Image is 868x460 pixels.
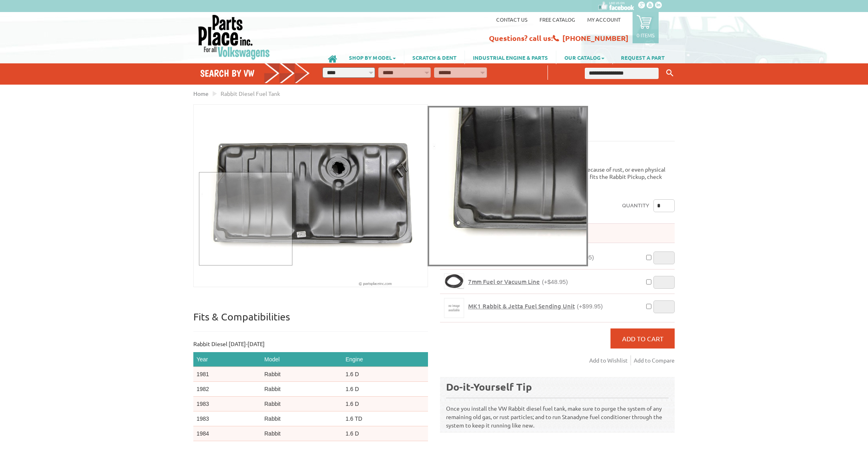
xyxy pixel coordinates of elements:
[589,355,631,365] a: Add to Wishlist
[200,67,310,79] h4: Search by VW
[342,411,428,426] td: 1.6 TD
[193,310,428,332] p: Fits & Compatibilities
[261,352,342,367] th: Model
[577,303,603,310] span: (+$99.95)
[622,334,663,342] span: Add to Cart
[342,397,428,411] td: 1.6 D
[261,426,342,441] td: Rabbit
[633,12,659,43] a: 0 items
[622,199,649,212] label: Quantity
[539,16,575,23] a: Free Catalog
[664,67,676,80] button: Keyword Search
[341,51,404,64] a: SHOP BY MODEL
[637,32,655,39] p: 0 items
[542,278,568,285] span: (+$48.95)
[610,328,675,349] button: Add to Cart
[193,367,261,382] td: 1981
[465,51,556,64] a: INDUSTRIAL ENGINE & PARTS
[261,382,342,397] td: Rabbit
[587,16,621,23] a: My Account
[197,14,271,60] img: Parts Place Inc!
[193,426,261,441] td: 1984
[468,278,568,286] a: 7mm Fuel or Vacuum Line(+$48.95)
[446,397,669,430] p: Once you install the VW Rabbit diesel fuel tank, make sure to purge the system of any remaining o...
[261,397,342,411] td: Rabbit
[261,367,342,382] td: Rabbit
[446,380,532,393] b: Do-it-Yourself Tip
[342,367,428,382] td: 1.6 D
[193,90,209,97] a: Home
[444,298,464,318] a: MK1 Rabbit & Jetta Fuel Sending Unit
[444,274,464,289] img: 7mm Fuel or Vacuum Line
[193,411,261,426] td: 1983
[342,352,428,367] th: Engine
[468,302,603,310] a: MK1 Rabbit & Jetta Fuel Sending Unit(+$99.95)
[444,298,464,318] img: MK1 Rabbit & Jetta Fuel Sending Unit
[634,355,675,365] a: Add to Compare
[342,382,428,397] td: 1.6 D
[404,51,464,64] a: SCRATCH & DENT
[194,105,428,287] img: Rabbit Diesel Fuel Tank
[444,274,464,289] a: 7mm Fuel or Vacuum Line
[468,278,540,286] span: 7mm Fuel or Vacuum Line
[221,90,280,97] span: Rabbit Diesel Fuel Tank
[496,16,527,23] a: Contact us
[342,426,428,441] td: 1.6 D
[613,51,673,64] a: REQUEST A PART
[440,104,553,117] b: Rabbit Diesel Fuel Tank
[193,382,261,397] td: 1982
[193,352,261,367] th: Year
[468,302,575,310] span: MK1 Rabbit & Jetta Fuel Sending Unit
[261,411,342,426] td: Rabbit
[193,340,428,348] p: Rabbit Diesel [DATE]-[DATE]
[193,397,261,411] td: 1983
[556,51,612,64] a: OUR CATALOG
